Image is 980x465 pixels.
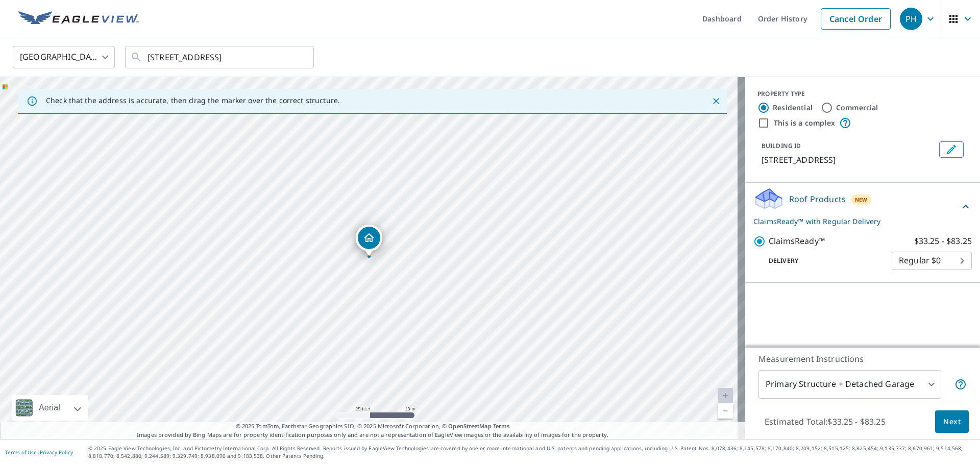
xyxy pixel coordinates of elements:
a: Current Level 20, Zoom In Disabled [718,388,733,403]
input: Search by address or latitude-longitude [148,43,293,71]
p: ClaimsReady™ [769,235,825,248]
span: Your report will include the primary structure and a detached garage if one exists. [954,378,967,390]
div: [GEOGRAPHIC_DATA] [13,43,115,71]
a: Privacy Policy [40,449,73,456]
button: Next [935,410,969,433]
p: [STREET_ADDRESS] [762,154,935,166]
a: Current Level 20, Zoom Out [718,403,733,419]
p: BUILDING ID [762,141,801,150]
p: Estimated Total: $33.25 - $83.25 [756,410,894,433]
button: Edit building 1 [939,141,964,158]
span: © 2025 TomTom, Earthstar Geographics SIO, © 2025 Microsoft Corporation, © [236,422,510,431]
div: Aerial [12,395,88,421]
img: EV Logo [18,11,139,27]
label: Commercial [836,103,878,113]
p: $33.25 - $83.25 [914,235,972,248]
div: Regular $0 [892,247,972,275]
label: This is a complex [774,118,835,128]
span: New [855,195,868,204]
div: Dropped pin, building 1, Residential property, 4460 Alleghany Trl Jamestown, OH 45335 [356,225,382,256]
label: Residential [773,103,813,113]
span: Next [943,415,961,428]
div: Roof ProductsNewClaimsReady™ with Regular Delivery [753,187,972,227]
div: PH [900,8,922,30]
a: OpenStreetMap [448,422,491,430]
p: © 2025 Eagle View Technologies, Inc. and Pictometry International Corp. All Rights Reserved. Repo... [88,445,975,460]
a: Terms [493,422,510,430]
p: Check that the address is accurate, then drag the marker over the correct structure. [46,96,340,105]
p: Measurement Instructions [758,353,967,365]
button: Close [709,94,723,108]
div: Aerial [36,395,63,421]
p: | [5,449,73,455]
a: Terms of Use [5,449,37,456]
div: Primary Structure + Detached Garage [758,370,941,399]
p: ClaimsReady™ with Regular Delivery [753,216,960,227]
p: Roof Products [789,193,846,205]
p: Delivery [753,256,892,265]
div: PROPERTY TYPE [757,89,968,99]
a: Cancel Order [821,8,891,30]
